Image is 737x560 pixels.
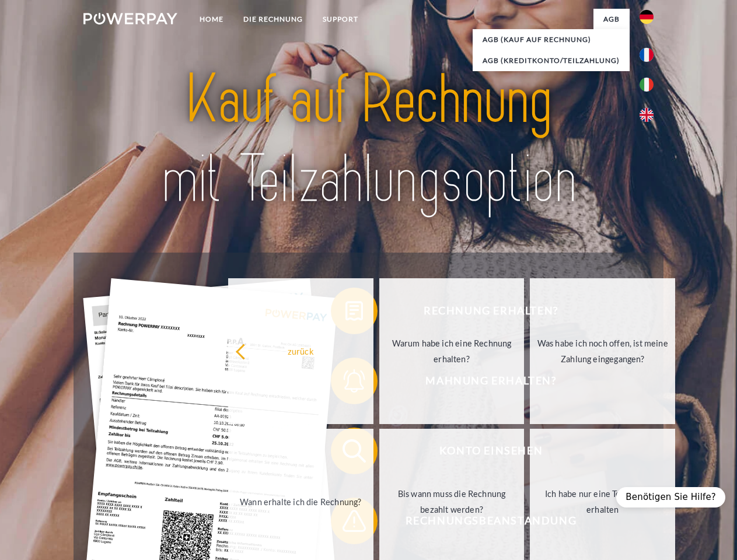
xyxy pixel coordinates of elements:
a: Home [190,9,233,30]
img: fr [640,48,654,62]
img: it [640,78,654,92]
a: AGB (Kreditkonto/Teilzahlung) [473,50,630,71]
div: Bis wann muss die Rechnung bezahlt werden? [386,486,518,517]
img: title-powerpay_de.svg [111,56,626,223]
a: agb [593,9,630,30]
div: Wann erhalte ich die Rechnung? [235,494,366,509]
a: DIE RECHNUNG [233,9,313,30]
img: en [640,108,654,122]
a: AGB (Kauf auf Rechnung) [473,29,630,50]
div: Ich habe nur eine Teillieferung erhalten [537,486,668,517]
div: Was habe ich noch offen, ist meine Zahlung eingegangen? [537,335,668,367]
img: logo-powerpay-white.svg [83,13,177,24]
a: SUPPORT [313,9,368,30]
div: Benötigen Sie Hilfe? [616,487,725,508]
div: Warum habe ich eine Rechnung erhalten? [386,335,518,367]
div: zurück [235,343,366,359]
a: Was habe ich noch offen, ist meine Zahlung eingegangen? [530,278,675,424]
img: de [640,10,654,24]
